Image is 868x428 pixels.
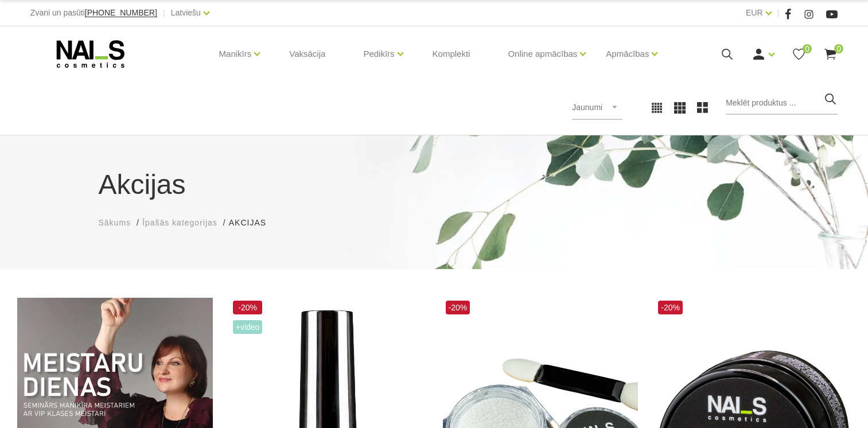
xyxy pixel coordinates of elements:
[363,31,394,77] a: Pedikīrs
[85,8,157,17] span: [PHONE_NUMBER]
[792,47,806,61] a: 0
[777,6,780,20] span: |
[171,6,201,20] a: Latviešu
[834,44,843,53] span: 0
[280,26,334,81] a: Vaksācija
[229,217,278,229] li: Akcijas
[99,164,770,205] h1: Akcijas
[606,31,649,77] a: Apmācības
[446,301,470,314] span: -20%
[233,301,263,314] span: -20%
[746,6,763,20] a: EUR
[219,31,252,77] a: Manikīrs
[726,92,838,115] input: Meklēt produktus ...
[30,6,157,20] div: Zvani un pasūti
[823,47,838,61] a: 0
[85,9,157,17] a: [PHONE_NUMBER]
[233,320,263,334] span: +Video
[99,218,131,227] span: Sākums
[142,217,217,229] a: Īpašās kategorijas
[142,218,217,227] span: Īpašās kategorijas
[423,26,480,81] a: Komplekti
[508,31,577,77] a: Online apmācības
[163,6,165,20] span: |
[99,217,131,229] a: Sākums
[572,103,602,112] span: Jaunumi
[658,301,683,314] span: -20%
[803,44,812,53] span: 0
